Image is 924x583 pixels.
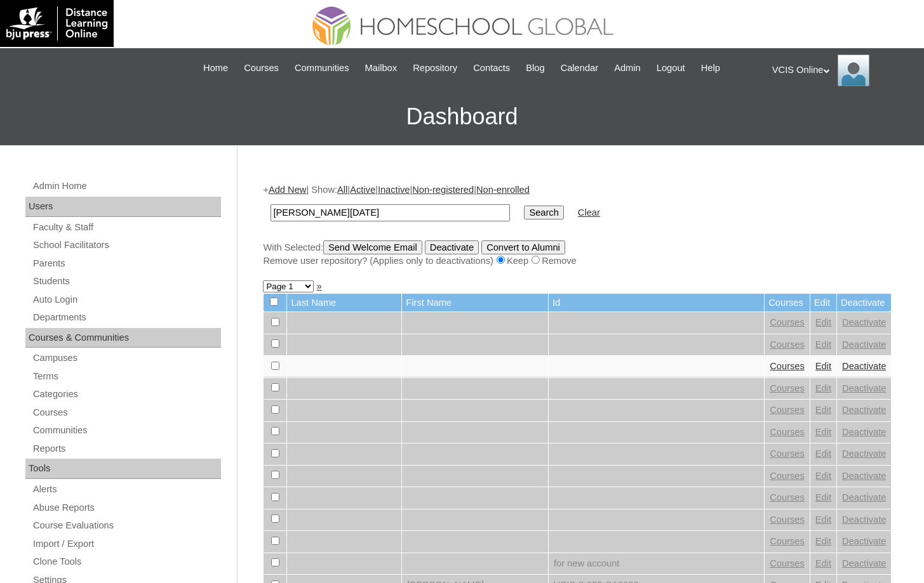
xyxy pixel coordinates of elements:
div: With Selected: [263,240,892,268]
a: Deactivate [842,405,886,415]
a: Admin [608,61,647,75]
span: Calendar [561,61,598,75]
a: Edit [815,514,831,525]
span: Admin [614,61,641,75]
div: Courses & Communities [25,328,221,348]
a: Deactivate [842,492,886,502]
a: Courses [770,558,805,568]
a: Edit [815,492,831,502]
td: Deactivate [837,294,891,312]
input: Deactivate [425,240,479,254]
div: Users [25,197,221,217]
a: Deactivate [842,383,886,393]
a: Non-registered [412,185,474,195]
a: Edit [815,405,831,415]
span: Communities [295,61,349,75]
td: Edit [810,294,836,312]
a: Edit [815,427,831,437]
div: VCIS Online [772,55,911,86]
a: Logout [650,61,692,75]
a: Edit [815,339,831,350]
a: Clear [578,207,600,218]
a: Mailbox [359,61,404,75]
a: Deactivate [842,536,886,546]
input: Send Welcome Email [323,240,422,254]
a: Active [350,185,375,195]
h3: Dashboard [6,88,918,145]
a: Auto Login [32,292,221,308]
a: Students [32,273,221,289]
a: Non-enrolled [476,185,530,195]
a: Departments [32,310,221,325]
input: Search [271,204,510,221]
a: Courses [770,339,805,350]
a: Clone Tools [32,554,221,570]
a: Deactivate [842,449,886,459]
span: Courses [244,61,279,75]
a: Edit [815,383,831,393]
a: All [337,185,347,195]
a: Communities [288,61,356,75]
a: Deactivate [842,514,886,525]
a: Edit [815,449,831,459]
a: School Facilitators [32,237,221,253]
a: Deactivate [842,471,886,481]
a: Inactive [378,185,410,195]
a: Reports [32,441,221,457]
a: Edit [815,317,831,327]
a: Deactivate [842,558,886,568]
span: Mailbox [365,61,398,75]
a: Courses [770,427,805,437]
a: Deactivate [842,339,886,350]
a: Faculty & Staff [32,219,221,235]
a: Courses [770,449,805,459]
a: Course Evaluations [32,518,221,534]
a: Courses [770,383,805,393]
a: Courses [770,536,805,546]
img: logo-white.png [6,6,107,41]
a: Courses [770,492,805,502]
div: Remove user repository? (Applies only to deactivations) Keep Remove [263,254,892,268]
a: Campuses [32,350,221,366]
a: Help [695,61,726,75]
span: Blog [526,61,544,75]
a: Courses [770,514,805,525]
a: Communities [32,423,221,438]
a: Blog [519,61,551,75]
a: Edit [815,361,831,371]
span: Contacts [473,61,510,75]
a: Edit [815,558,831,568]
a: Repository [406,61,464,75]
a: Abuse Reports [32,500,221,516]
a: Deactivate [842,361,886,371]
span: Home [203,61,228,75]
a: Contacts [467,61,516,75]
a: Courses [770,317,805,327]
a: Deactivate [842,317,886,327]
a: Import / Export [32,536,221,552]
a: Categories [32,386,221,402]
a: Deactivate [842,427,886,437]
span: Repository [413,61,457,75]
div: + | Show: | | | | [263,183,892,267]
a: Home [197,61,234,75]
a: » [316,281,321,291]
td: for new account [549,553,764,575]
a: Admin Home [32,178,221,194]
a: Courses [32,405,221,421]
img: VCIS Online Admin [838,55,869,86]
span: Help [701,61,720,75]
td: Id [549,294,764,312]
a: Courses [238,61,285,75]
td: Last Name [287,294,401,312]
input: Convert to Alumni [481,240,565,254]
td: First Name [402,294,548,312]
div: Tools [25,459,221,479]
input: Search [524,206,563,219]
a: Alerts [32,481,221,497]
a: Courses [770,361,805,371]
a: Courses [770,405,805,415]
span: Logout [657,61,685,75]
a: Edit [815,536,831,546]
a: Add New [269,185,306,195]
